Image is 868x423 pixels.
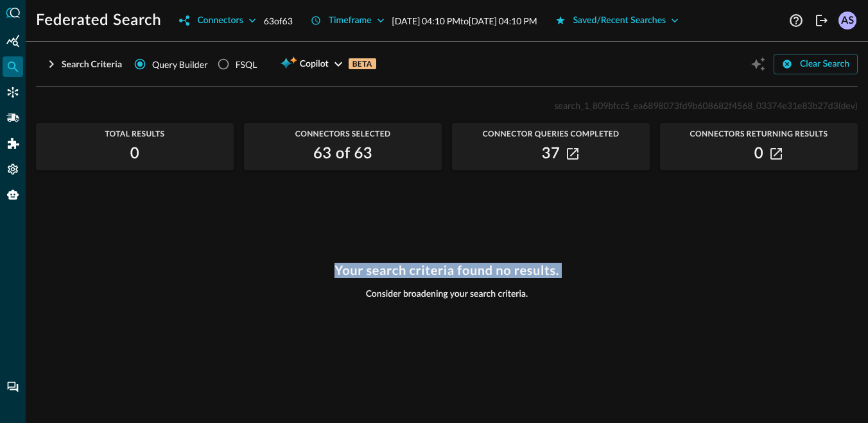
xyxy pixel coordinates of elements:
[36,10,161,31] h1: Federated Search
[264,14,293,28] p: 63 of 63
[838,12,856,29] div: AS
[754,144,763,164] h2: 0
[3,31,23,51] div: Summary Insights
[3,185,23,205] div: Query Agent
[554,100,838,111] span: search_1_809bfcc5_ea6898073fd9b608682f4568_03374e31e83b27d3
[542,144,560,164] h2: 37
[392,14,537,28] p: [DATE] 04:10 PM to [DATE] 04:10 PM
[313,144,372,164] h2: 63 of 63
[548,10,687,31] button: Saved/Recent Searches
[3,56,23,77] div: Federated Search
[452,129,650,138] span: Connector Queries Completed
[3,133,24,154] div: Addons
[838,100,858,111] span: (dev)
[3,82,23,103] div: Connectors
[3,159,23,179] div: Settings
[36,129,234,138] span: Total Results
[334,263,559,278] h3: Your search criteria found no results.
[36,54,130,74] button: Search Criteria
[152,58,208,71] span: Query Builder
[774,54,858,74] button: Clear Search
[236,58,257,71] div: FSQL
[786,10,806,31] button: Help
[171,10,263,31] button: Connectors
[366,288,528,300] span: Consider broadening your search criteria.
[300,56,329,72] span: Copilot
[812,10,832,31] button: Logout
[303,10,392,31] button: Timeframe
[130,144,139,164] h2: 0
[3,108,23,128] div: Pipelines
[244,129,442,138] span: Connectors Selected
[3,377,23,397] div: Chat
[349,58,376,69] p: BETA
[272,54,383,74] button: CopilotBETA
[660,129,858,138] span: Connectors Returning Results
